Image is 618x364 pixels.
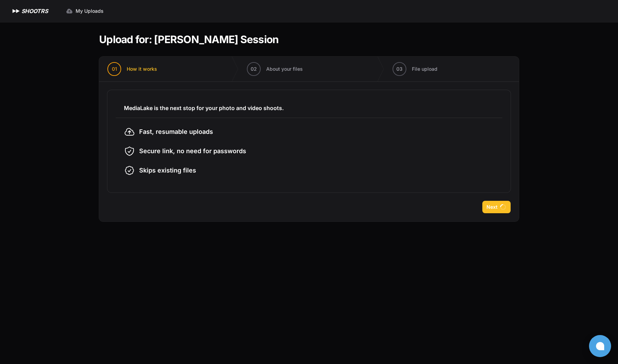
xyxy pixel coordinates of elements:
img: SHOOTRS [11,7,21,15]
a: My Uploads [62,5,108,17]
span: Next [486,204,498,210]
span: Secure link, no need for passwords [139,146,246,156]
span: 01 [112,66,117,72]
span: File upload [412,66,437,72]
span: About your files [266,66,303,72]
button: 01 How it works [99,57,165,81]
span: 03 [396,66,403,72]
button: Next [482,201,511,213]
a: SHOOTRS SHOOTRS [11,7,48,15]
h1: Upload for: [PERSON_NAME] Session [99,33,279,46]
span: My Uploads [76,8,104,14]
button: 03 File upload [384,57,446,81]
h3: MediaLake is the next stop for your photo and video shoots. [124,104,494,112]
span: Fast, resumable uploads [139,127,213,137]
h1: SHOOTRS [21,7,48,15]
span: How it works [127,66,157,72]
span: 02 [251,66,257,72]
span: Skips existing files [139,166,196,175]
button: Open chat window [589,335,611,357]
button: 02 About your files [239,57,311,81]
